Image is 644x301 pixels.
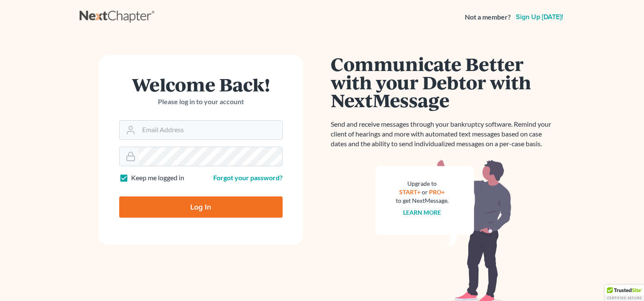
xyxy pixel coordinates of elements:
a: PRO+ [429,188,445,196]
div: TrustedSite Certified [605,285,644,301]
div: to get NextMessage. [396,196,449,205]
input: Email Address [139,121,282,139]
label: Keep me logged in [131,173,184,183]
p: Send and receive messages through your bankruptcy software. Remind your client of hearings and mo... [331,119,556,149]
p: Please log in to your account [119,97,283,107]
span: or [422,188,428,196]
strong: Not a member? [465,12,511,22]
a: Forgot your password? [213,173,283,182]
h1: Welcome Back! [119,75,283,94]
a: Sign up [DATE]! [514,14,565,20]
div: Upgrade to [396,179,449,188]
input: Log In [119,196,283,218]
a: START+ [399,188,421,196]
h1: Communicate Better with your Debtor with NextMessage [331,55,556,109]
a: Learn more [403,209,441,216]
